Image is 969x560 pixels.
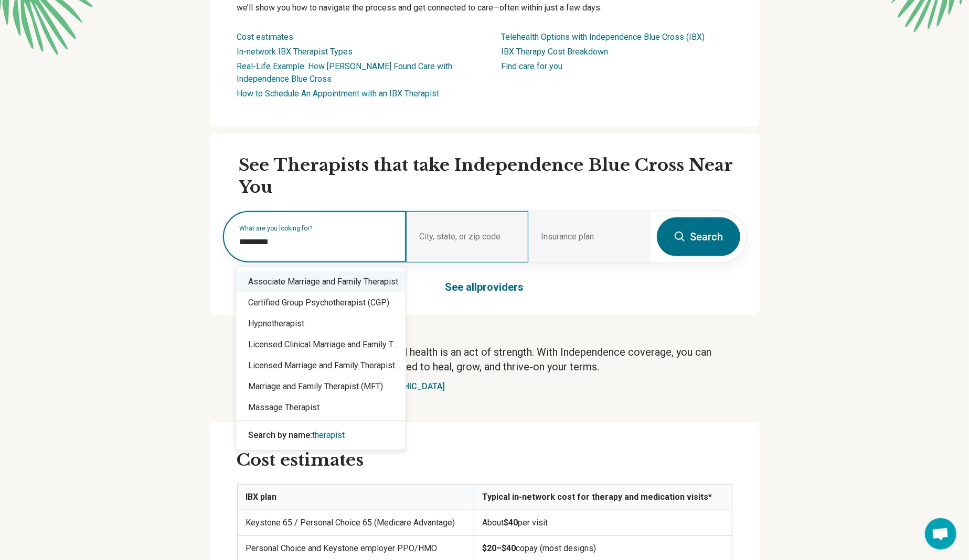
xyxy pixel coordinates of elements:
p: — [PERSON_NAME], [GEOGRAPHIC_DATA] [285,380,715,393]
label: What are you looking for? [240,225,393,232]
div: Suggestions [236,267,406,450]
a: Real-Life Example: How [PERSON_NAME] Found Care with Independence Blue Cross [237,61,453,84]
th: IBX plan [237,484,474,510]
a: IBX Therapy Cost Breakdown [502,47,609,57]
h3: Cost estimates [237,449,732,471]
h2: See Therapists that take Independence Blue Cross Near You [239,155,747,198]
div: Licensed Marriage and Family Therapist (LMFT) [236,355,406,376]
a: In-network IBX Therapist Types [237,47,353,57]
p: Taking care of your mental health is an act of strength. With Independence coverage, you can acce... [285,345,715,374]
td: Keystone 65 / Personal Choice 65 (Medicare Advantage) [237,510,474,535]
div: Marriage and Family Therapist (MFT) [236,376,406,397]
div: Massage Therapist [236,397,406,418]
div: Certified Group Psychotherapist (CGP) [236,292,406,313]
div: Associate Marriage and Family Therapist [236,271,406,292]
span: therapist [312,430,345,440]
strong: $20–$40 [483,543,516,553]
th: Typical in-network cost for therapy and medication visits* [474,484,732,510]
a: How to Schedule An Appointment with an IBX Therapist [237,89,440,98]
span: Search by name: [248,430,312,440]
a: Open chat [925,518,956,550]
a: Cost estimates [237,32,294,42]
a: Find care for you [502,61,563,71]
div: Licensed Clinical Marriage and Family Therapist [236,334,406,355]
div: Hypnotherapist [236,313,406,334]
a: See allproviders [445,280,524,294]
button: Search [657,217,740,256]
strong: $40 [504,518,518,528]
td: About per visit [474,510,732,535]
a: Telehealth Options with Independence Blue Cross (IBX) [502,32,705,42]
